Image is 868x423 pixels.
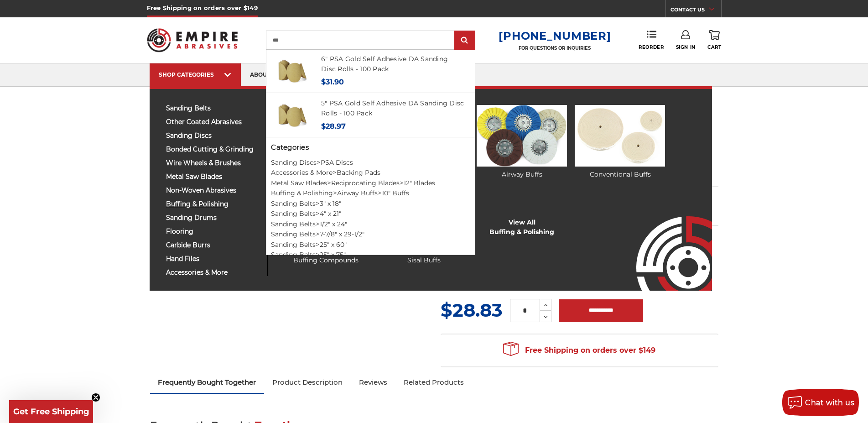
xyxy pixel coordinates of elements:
span: metal saw blades [166,173,260,180]
li: > > [266,178,475,188]
li: > > [266,188,475,198]
a: Reviews [351,372,395,392]
div: Get Free ShippingClose teaser [9,400,93,423]
a: 12" Blades [404,179,435,187]
li: > [266,157,475,168]
a: Airway Buffs [477,105,567,179]
a: Conventional Buffs [575,105,665,179]
a: CONTACT US [670,5,721,17]
a: 10" Buffs [382,189,409,197]
a: Accessories & More [271,168,333,177]
span: other coated abrasives [166,119,260,125]
img: Conventional Buffs [575,105,665,167]
a: 1/2" x 24" [320,220,347,228]
span: buffing & polishing [166,201,260,208]
li: > [266,167,475,178]
button: Close teaser [91,393,100,402]
span: wire wheels & brushes [166,160,260,167]
img: Empire Abrasives Logo Image [620,189,712,291]
span: Reorder [639,44,664,50]
img: Airway Buffs [477,105,567,167]
a: 25" x 60" [320,240,347,249]
h5: Categories [271,142,470,153]
a: [PHONE_NUMBER] [499,29,611,42]
li: > [266,240,475,250]
a: Sanding Belts [271,209,316,218]
a: 3" x 18" [320,199,341,208]
span: Free Shipping on orders over $149 [503,341,655,360]
div: SHOP CATEGORIES [159,71,232,78]
a: Metal Saw Blades [271,179,327,187]
img: Empire Abrasives [147,22,238,58]
a: Cart [707,30,721,50]
input: Submit [456,31,474,50]
span: sanding belts [166,105,260,112]
a: Frequently Bought Together [150,372,265,392]
a: 7-7/8" x 29-1/2" [320,230,364,238]
span: hand files [166,256,260,262]
a: Airway Buffs [337,189,378,197]
a: Sanding Belts [271,240,316,249]
span: sanding drums [166,214,260,221]
span: $31.90 [321,78,344,86]
li: > [266,219,475,230]
span: Get Free Shipping [13,407,89,417]
button: Chat with us [782,389,859,416]
img: 5" Sticky Backed Sanding Discs on a roll [277,99,308,131]
a: 4" x 21" [320,209,341,218]
a: Buffing & Polishing [271,189,333,197]
li: > [266,209,475,219]
a: Sanding Belts [271,230,316,238]
span: bonded cutting & grinding [166,146,260,153]
a: Sanding Belts [271,251,316,259]
span: Chat with us [805,398,854,407]
a: Reciprocating Blades [331,179,400,187]
a: Backing Pads [337,168,380,177]
a: about us [241,63,288,87]
a: Sanding Discs [271,158,317,167]
a: PSA Discs [321,158,353,167]
a: Sanding Belts [271,199,316,208]
a: Related Products [395,372,472,392]
a: Product Description [264,372,351,392]
a: 6" PSA Gold Self Adhesive DA Sanding Disc Rolls - 100 Pack [321,55,448,73]
a: 5" PSA Gold Self Adhesive DA Sanding Disc Rolls - 100 Pack [321,99,464,118]
span: carbide burrs [166,242,260,249]
span: $28.97 [321,122,346,131]
span: non-woven abrasives [166,187,260,194]
span: $28.83 [441,299,503,321]
img: 6" DA Sanding Discs on a Roll [277,55,308,86]
span: flooring [166,228,260,235]
a: View AllBuffing & Polishing [489,218,554,237]
span: accessories & more [166,269,260,276]
li: > [266,250,475,260]
li: > [266,229,475,240]
p: FOR QUESTIONS OR INQUIRIES [499,45,611,51]
span: sanding discs [166,132,260,139]
a: Sanding Belts [271,220,316,228]
a: Reorder [639,30,664,50]
a: 25" x 75" [320,251,346,259]
li: > [266,198,475,209]
span: Sign In [676,44,696,50]
span: Cart [707,44,721,50]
